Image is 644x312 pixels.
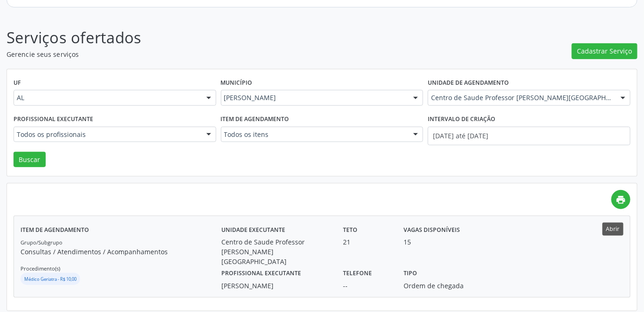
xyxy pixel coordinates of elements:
[224,130,404,139] span: Todos os itens
[404,281,482,291] div: Ordem de chegada
[616,195,626,205] i: print
[14,152,46,168] button: Buscar
[21,265,60,272] small: Procedimento(s)
[221,266,301,281] label: Profissional executante
[603,223,623,235] button: Abrir
[221,112,289,127] label: Item de agendamento
[14,76,21,90] label: UF
[24,276,76,282] small: Médico Geriatra - R$ 10,00
[21,239,62,246] small: Grupo/Subgrupo
[14,112,93,127] label: Profissional executante
[7,49,448,59] p: Gerencie seus serviços
[21,223,89,237] label: Item de agendamento
[224,93,404,102] span: [PERSON_NAME]
[577,46,632,56] span: Cadastrar Serviço
[221,223,285,237] label: Unidade executante
[428,76,509,90] label: Unidade de agendamento
[221,281,330,291] div: [PERSON_NAME]
[428,127,630,145] input: Selecione um intervalo
[611,190,630,209] a: print
[428,112,495,127] label: Intervalo de criação
[221,76,253,90] label: Município
[404,266,418,281] label: Tipo
[21,247,221,257] p: Consultas / Atendimentos / Acompanhamentos
[343,266,372,281] label: Telefone
[17,130,197,139] span: Todos os profissionais
[343,237,391,247] div: 21
[572,43,637,59] button: Cadastrar Serviço
[343,223,357,237] label: Teto
[17,93,197,102] span: AL
[404,223,460,237] label: Vagas disponíveis
[404,237,411,247] div: 15
[343,281,391,291] div: --
[7,26,448,49] p: Serviços ofertados
[431,93,611,102] span: Centro de Saude Professor [PERSON_NAME][GEOGRAPHIC_DATA]
[221,237,330,266] div: Centro de Saude Professor [PERSON_NAME][GEOGRAPHIC_DATA]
